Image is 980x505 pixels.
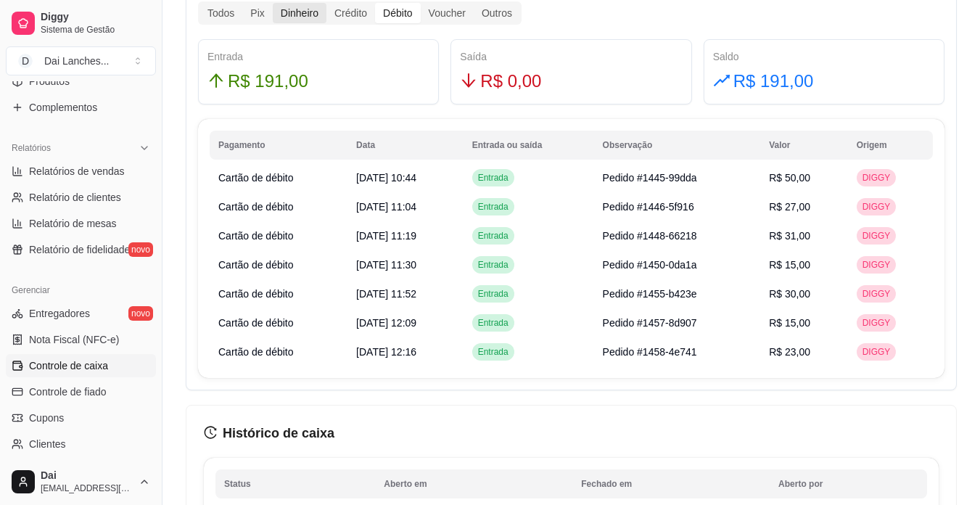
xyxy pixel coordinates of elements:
[460,49,682,65] div: Saída
[6,160,156,183] a: Relatórios de vendas
[29,411,64,425] span: Cupons
[12,142,51,154] span: Relatórios
[475,230,511,242] span: Entrada
[6,432,156,456] a: Clientes
[6,380,156,403] a: Controle de fiado
[242,3,272,23] div: Pix
[29,385,107,399] span: Controle de fiado
[6,354,156,377] a: Controle de caixa
[18,54,33,68] span: D
[6,279,156,302] div: Gerenciar
[29,216,117,231] span: Relatório de mesas
[6,302,156,325] a: Entregadoresnovo
[29,190,121,205] span: Relatório de clientes
[6,464,156,499] button: Dai[EMAIL_ADDRESS][DOMAIN_NAME]
[41,11,150,24] span: Diggy
[29,332,119,347] span: Nota Fiscal (NFC-e)
[860,172,894,184] span: DIGGY
[733,67,814,95] span: R$ 191,00
[769,346,810,358] span: R$ 23,00
[860,346,894,358] span: DIGGY
[356,317,416,329] span: [DATE] 12:09
[29,358,108,373] span: Controle de caixa
[603,172,697,184] span: Pedido #1445-99dda
[41,24,150,36] span: Sistema de Gestão
[421,3,474,23] div: Voucher
[480,67,541,95] span: R$ 0,00
[860,317,894,329] span: DIGGY
[603,288,697,300] span: Pedido #1455-b423e
[6,212,156,235] a: Relatório de mesas
[218,259,294,271] span: Cartão de débito
[6,238,156,261] a: Relatório de fidelidadenovo
[356,201,416,213] span: [DATE] 11:04
[770,469,927,498] th: Aberto por
[218,288,294,300] span: Cartão de débito
[603,346,697,358] span: Pedido #1458-4e741
[460,72,477,89] span: arrow-down
[375,469,572,498] th: Aberto em
[603,230,697,242] span: Pedido #1448-66218
[44,54,110,68] div: Dai Lanches ...
[6,186,156,209] a: Relatório de clientes
[594,131,761,160] th: Observação
[218,230,294,242] span: Cartão de débito
[41,469,133,483] span: Dai
[207,72,225,89] span: arrow-up
[6,6,156,41] a: DiggySistema de Gestão
[572,469,770,498] th: Fechado em
[475,317,511,329] span: Entrada
[6,96,156,119] a: Complementos
[760,131,847,160] th: Valor
[29,242,130,257] span: Relatório de fidelidade
[356,259,416,271] span: [DATE] 11:30
[860,230,894,242] span: DIGGY
[29,100,97,115] span: Complementos
[204,423,939,443] h3: Histórico de caixa
[41,483,133,494] span: [EMAIL_ADDRESS][DOMAIN_NAME]
[273,3,326,23] div: Dinheiro
[218,346,294,358] span: Cartão de débito
[210,131,347,160] th: Pagamento
[848,131,933,160] th: Origem
[603,201,694,213] span: Pedido #1446-5f916
[713,72,730,89] span: rise
[375,3,420,23] div: Débito
[475,201,511,213] span: Entrada
[464,131,594,160] th: Entrada ou saída
[356,346,416,358] span: [DATE] 12:16
[860,288,894,300] span: DIGGY
[6,70,156,93] a: Produtos
[29,74,70,89] span: Produtos
[769,201,810,213] span: R$ 27,00
[326,3,375,23] div: Crédito
[204,426,217,439] span: history
[218,201,294,213] span: Cartão de débito
[29,437,66,451] span: Clientes
[769,230,810,242] span: R$ 31,00
[603,317,697,329] span: Pedido #1457-8d907
[474,3,520,23] div: Outros
[6,406,156,430] a: Cupons
[29,306,90,321] span: Entregadores
[713,49,935,65] div: Saldo
[356,230,416,242] span: [DATE] 11:19
[6,46,156,75] button: Select a team
[356,288,416,300] span: [DATE] 11:52
[218,172,294,184] span: Cartão de débito
[199,3,242,23] div: Todos
[207,49,429,65] div: Entrada
[347,131,464,160] th: Data
[769,288,810,300] span: R$ 30,00
[860,259,894,271] span: DIGGY
[475,172,511,184] span: Entrada
[769,172,810,184] span: R$ 50,00
[356,172,416,184] span: [DATE] 10:44
[29,164,125,178] span: Relatórios de vendas
[475,288,511,300] span: Entrada
[769,259,810,271] span: R$ 15,00
[215,469,375,498] th: Status
[475,346,511,358] span: Entrada
[860,201,894,213] span: DIGGY
[6,328,156,351] a: Nota Fiscal (NFC-e)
